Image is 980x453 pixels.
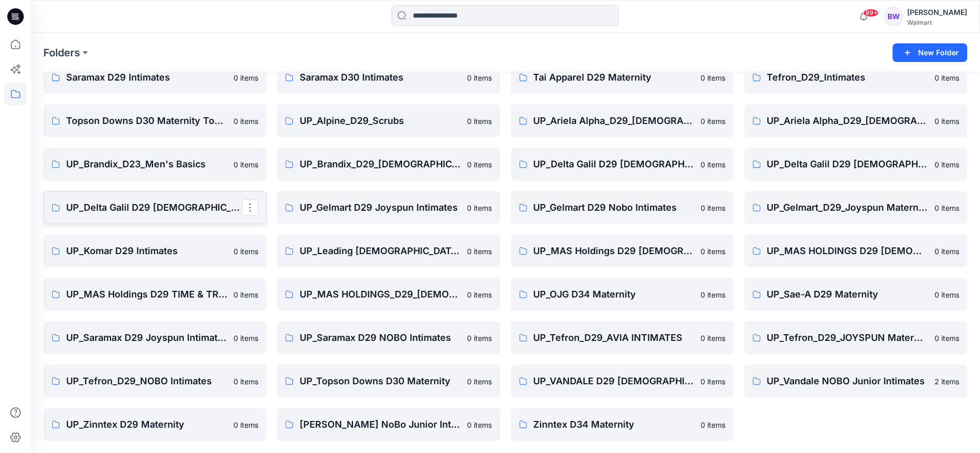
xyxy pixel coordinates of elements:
[468,246,492,257] p: 0 items
[701,376,726,387] p: 0 items
[234,376,258,387] p: 0 items
[767,287,928,302] p: UP_Sae-A D29 Maternity
[534,200,695,215] p: UP_Gelmart D29 Nobo Intimates
[701,419,726,430] p: 0 items
[511,191,734,224] a: UP_Gelmart D29 Nobo Intimates0 items
[511,61,734,94] a: Tai Apparel D29 Maternity0 items
[744,321,968,354] a: UP_Tefron_D29_JOYSPUN Maternity0 items
[935,116,959,127] p: 0 items
[468,419,492,430] p: 0 items
[701,72,726,83] p: 0 items
[43,408,267,441] a: UP_Zinntex D29 Maternity0 items
[744,104,968,137] a: UP_Ariela Alpha_D29_[DEMOGRAPHIC_DATA] Intimates - Nobo0 items
[43,61,267,94] a: Saramax D29 Intimates0 items
[43,365,267,398] a: UP_Tefron_D29_NOBO Intimates0 items
[744,148,968,181] a: UP_Delta Galil D29 [DEMOGRAPHIC_DATA] Joyspun Intimates0 items
[468,159,492,170] p: 0 items
[277,278,500,311] a: UP_MAS HOLDINGS_D29_[DEMOGRAPHIC_DATA] Intimates_AVIA0 items
[234,419,258,430] p: 0 items
[234,333,258,343] p: 0 items
[701,159,726,170] p: 0 items
[767,244,928,258] p: UP_MAS HOLDINGS D29 [DEMOGRAPHIC_DATA] NOBO Intimates
[468,333,492,343] p: 0 items
[300,157,461,171] p: UP_Brandix_D29_[DEMOGRAPHIC_DATA] Joyspun Intimates
[66,417,227,432] p: UP_Zinntex D29 Maternity
[744,365,968,398] a: UP_Vandale NOBO Junior Intimates2 items
[66,200,242,215] p: UP_Delta Galil D29 [DEMOGRAPHIC_DATA] NOBO Intimates
[234,159,258,170] p: 0 items
[534,157,695,171] p: UP_Delta Galil D29 [DEMOGRAPHIC_DATA] Avia Intimates
[234,116,258,127] p: 0 items
[43,321,267,354] a: UP_Saramax D29 Joyspun Intimates0 items
[277,321,500,354] a: UP_Saramax D29 NOBO Intimates0 items
[767,331,928,345] p: UP_Tefron_D29_JOYSPUN Maternity
[468,289,492,300] p: 0 items
[277,191,500,224] a: UP_Gelmart D29 Joyspun Intimates0 items
[300,374,461,388] p: UP_Topson Downs D30 Maternity
[511,408,734,441] a: Zinntex D34 Maternity0 items
[701,202,726,213] p: 0 items
[935,159,959,170] p: 0 items
[66,244,227,258] p: UP_Komar D29 Intimates
[43,235,267,268] a: UP_Komar D29 Intimates0 items
[907,19,967,26] div: Walmart
[884,7,903,26] div: BW
[534,287,695,302] p: UP_OJG D34 Maternity
[907,6,967,19] div: [PERSON_NAME]
[744,61,968,94] a: Tefron_D29_Intimates0 items
[935,202,959,213] p: 0 items
[234,289,258,300] p: 0 items
[66,157,227,171] p: UP_Brandix_D23_Men's Basics
[511,148,734,181] a: UP_Delta Galil D29 [DEMOGRAPHIC_DATA] Avia Intimates0 items
[701,333,726,343] p: 0 items
[534,417,695,432] p: Zinntex D34 Maternity
[744,235,968,268] a: UP_MAS HOLDINGS D29 [DEMOGRAPHIC_DATA] NOBO Intimates0 items
[511,104,734,137] a: UP_Ariela Alpha_D29_[DEMOGRAPHIC_DATA] Intimates - Joyspun0 items
[277,408,500,441] a: [PERSON_NAME] NoBo Junior Intimates0 items
[300,287,461,302] p: UP_MAS HOLDINGS_D29_[DEMOGRAPHIC_DATA] Intimates_AVIA
[300,200,461,215] p: UP_Gelmart D29 Joyspun Intimates
[701,116,726,127] p: 0 items
[511,365,734,398] a: UP_VANDALE D29 [DEMOGRAPHIC_DATA] Intimates - Joyspun0 items
[701,246,726,257] p: 0 items
[277,104,500,137] a: UP_Alpine_D29_Scrubs0 items
[534,114,695,128] p: UP_Ariela Alpha_D29_[DEMOGRAPHIC_DATA] Intimates - Joyspun
[767,374,928,388] p: UP_Vandale NOBO Junior Intimates
[534,374,695,388] p: UP_VANDALE D29 [DEMOGRAPHIC_DATA] Intimates - Joyspun
[300,417,461,432] p: [PERSON_NAME] NoBo Junior Intimates
[300,70,461,85] p: Saramax D30 Intimates
[863,9,879,17] span: 99+
[534,244,695,258] p: UP_MAS Holdings D29 [DEMOGRAPHIC_DATA] Joyspun Intimates
[767,200,928,215] p: UP_Gelmart_D29_Joyspun Maternity
[66,374,227,388] p: UP_Tefron_D29_NOBO Intimates
[468,116,492,127] p: 0 items
[468,376,492,387] p: 0 items
[43,148,267,181] a: UP_Brandix_D23_Men's Basics0 items
[66,70,227,85] p: Saramax D29 Intimates
[767,114,928,128] p: UP_Ariela Alpha_D29_[DEMOGRAPHIC_DATA] Intimates - Nobo
[43,45,80,60] a: Folders
[234,246,258,257] p: 0 items
[66,114,227,128] p: Topson Downs D30 Maternity Tops/Bottoms
[935,376,959,387] p: 2 items
[43,104,267,137] a: Topson Downs D30 Maternity Tops/Bottoms0 items
[511,278,734,311] a: UP_OJG D34 Maternity0 items
[300,331,461,345] p: UP_Saramax D29 NOBO Intimates
[935,289,959,300] p: 0 items
[277,148,500,181] a: UP_Brandix_D29_[DEMOGRAPHIC_DATA] Joyspun Intimates0 items
[511,235,734,268] a: UP_MAS Holdings D29 [DEMOGRAPHIC_DATA] Joyspun Intimates0 items
[277,365,500,398] a: UP_Topson Downs D30 Maternity0 items
[767,157,928,171] p: UP_Delta Galil D29 [DEMOGRAPHIC_DATA] Joyspun Intimates
[300,244,461,258] p: UP_Leading [DEMOGRAPHIC_DATA] D29 Maternity
[277,61,500,94] a: Saramax D30 Intimates0 items
[468,72,492,83] p: 0 items
[744,278,968,311] a: UP_Sae-A D29 Maternity0 items
[935,72,959,83] p: 0 items
[534,331,695,345] p: UP_Tefron_D29_AVIA INTIMATES
[701,289,726,300] p: 0 items
[893,43,968,62] button: New Folder
[744,191,968,224] a: UP_Gelmart_D29_Joyspun Maternity0 items
[935,246,959,257] p: 0 items
[534,70,695,85] p: Tai Apparel D29 Maternity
